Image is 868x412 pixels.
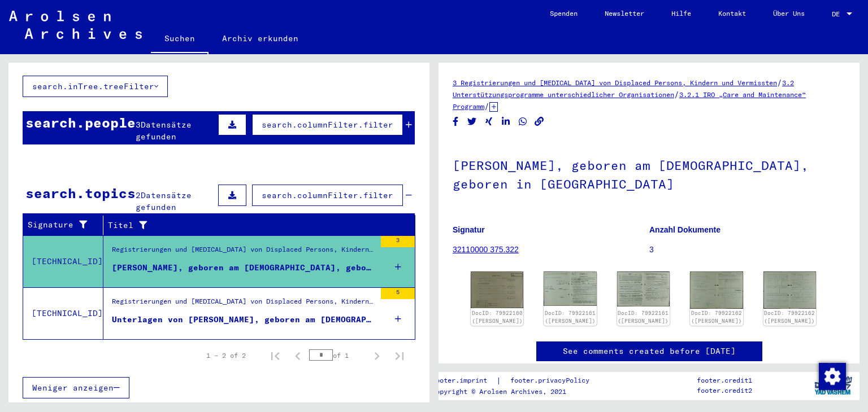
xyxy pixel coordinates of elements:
[450,115,462,129] button: Share on Facebook
[764,310,815,324] a: DocID: 79922162 ([PERSON_NAME])
[432,375,603,387] div: |
[388,344,411,367] button: Last page
[112,262,375,274] div: [PERSON_NAME], geboren am [DEMOGRAPHIC_DATA], geboren in [GEOGRAPHIC_DATA]
[832,10,844,18] span: DE
[533,115,545,129] button: Copy link
[484,101,489,111] span: /
[28,219,94,231] div: Signature
[763,271,816,309] img: 002.jpg
[108,216,404,234] div: Titel
[23,76,168,97] button: search.inTree.treeFilter
[252,185,403,206] button: search.columnFilter.filter
[453,78,777,87] a: 3 Registrierungen und [MEDICAL_DATA] von Displaced Persons, Kindern und Vermissten
[151,25,209,54] a: Suchen
[32,383,114,393] span: Weniger anzeigen
[674,89,679,99] span: /
[432,375,496,387] a: footer.imprint
[309,350,366,361] div: of 1
[697,375,752,385] p: footer.credit1
[23,377,129,398] button: Weniger anzeigen
[501,375,603,387] a: footer.privacyPolicy
[472,310,523,324] a: DocID: 79922160 ([PERSON_NAME])
[287,344,309,367] button: Previous page
[812,371,854,400] img: yv_logo.png
[545,310,596,324] a: DocID: 79922161 ([PERSON_NAME])
[209,25,312,52] a: Archiv erkunden
[432,387,603,397] p: Copyright © Arolsen Archives, 2021
[206,350,246,361] div: 1 – 2 of 2
[819,363,846,390] img: Zustimmung ändern
[136,120,141,130] span: 3
[649,244,845,256] p: 3
[617,271,670,306] img: 002.jpg
[9,11,142,39] img: Arolsen_neg.svg
[112,296,375,312] div: Registrierungen und [MEDICAL_DATA] von Displaced Persons, Kindern und Vermissten > Unterstützungs...
[25,112,136,133] div: search.people
[366,344,388,367] button: Next page
[453,225,485,234] b: Signatur
[517,115,529,129] button: Share on WhatsApp
[453,139,845,208] h1: [PERSON_NAME], geboren am [DEMOGRAPHIC_DATA], geboren in [GEOGRAPHIC_DATA]
[264,344,287,367] button: First page
[500,115,512,129] button: Share on LinkedIn
[690,271,743,309] img: 001.jpg
[618,310,669,324] a: DocID: 79922161 ([PERSON_NAME])
[649,225,721,234] b: Anzahl Dokumente
[108,220,393,231] div: Titel
[23,287,103,339] td: [TECHNICAL_ID]
[28,216,106,234] div: Signature
[136,120,192,142] span: Datensätze gefunden
[453,245,519,254] a: 32110000 375.322
[563,345,736,357] a: See comments created before [DATE]
[483,115,495,129] button: Share on Xing
[112,244,375,260] div: Registrierungen und [MEDICAL_DATA] von Displaced Persons, Kindern und Vermissten > Unterstützungs...
[697,385,752,396] p: footer.credit2
[262,120,393,130] span: search.columnFilter.filter
[262,190,393,200] span: search.columnFilter.filter
[466,115,478,129] button: Share on Twitter
[544,271,596,306] img: 001.jpg
[471,271,523,308] img: 001.jpg
[112,314,375,326] div: Unterlagen von [PERSON_NAME], geboren am [DEMOGRAPHIC_DATA], geboren in [GEOGRAPHIC_DATA] und von...
[777,77,782,87] span: /
[252,114,403,135] button: search.columnFilter.filter
[691,310,742,324] a: DocID: 79922162 ([PERSON_NAME])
